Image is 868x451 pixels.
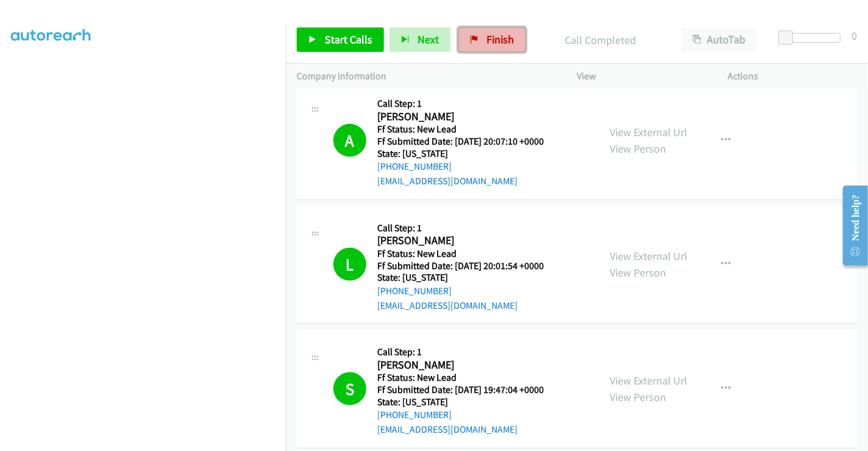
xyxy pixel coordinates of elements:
[577,69,706,84] p: View
[784,33,841,43] div: Delay between calls (in seconds)
[418,32,439,46] span: Next
[852,27,857,44] div: 0
[333,372,366,405] h1: S
[333,124,366,157] h1: A
[610,373,687,388] a: View External Url
[377,272,544,284] h5: State: [US_STATE]
[610,142,666,156] a: View Person
[377,175,518,187] a: [EMAIL_ADDRESS][DOMAIN_NAME]
[377,372,544,384] h5: Ff Status: New Lead
[542,32,659,48] p: Call Completed
[377,123,559,135] h5: Ff Status: New Lead
[377,234,544,248] h2: [PERSON_NAME]
[728,69,858,84] p: Actions
[377,409,452,420] a: [PHONE_NUMBER]
[377,346,544,358] h5: Call Step: 1
[325,32,372,46] span: Start Calls
[610,390,666,404] a: View Person
[610,265,666,280] a: View Person
[377,285,452,297] a: [PHONE_NUMBER]
[297,27,384,52] a: Start Calls
[458,27,526,52] a: Finish
[377,300,518,311] a: [EMAIL_ADDRESS][DOMAIN_NAME]
[377,135,559,148] h5: Ff Submitted Date: [DATE] 20:07:10 +0000
[610,249,687,263] a: View External Url
[377,110,559,124] h2: [PERSON_NAME]
[333,248,366,281] h1: L
[610,125,687,139] a: View External Url
[377,148,559,160] h5: State: [US_STATE]
[833,177,868,274] iframe: Resource Center
[377,358,544,372] h2: [PERSON_NAME]
[377,396,544,408] h5: State: [US_STATE]
[486,32,514,46] span: Finish
[377,384,544,396] h5: Ff Submitted Date: [DATE] 19:47:04 +0000
[377,161,452,172] a: [PHONE_NUMBER]
[297,69,555,84] p: Company Information
[377,248,544,260] h5: Ff Status: New Lead
[377,424,518,435] a: [EMAIL_ADDRESS][DOMAIN_NAME]
[389,27,450,52] button: Next
[681,27,757,52] button: AutoTab
[377,222,544,234] h5: Call Step: 1
[377,260,544,272] h5: Ff Submitted Date: [DATE] 20:01:54 +0000
[377,98,559,110] h5: Call Step: 1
